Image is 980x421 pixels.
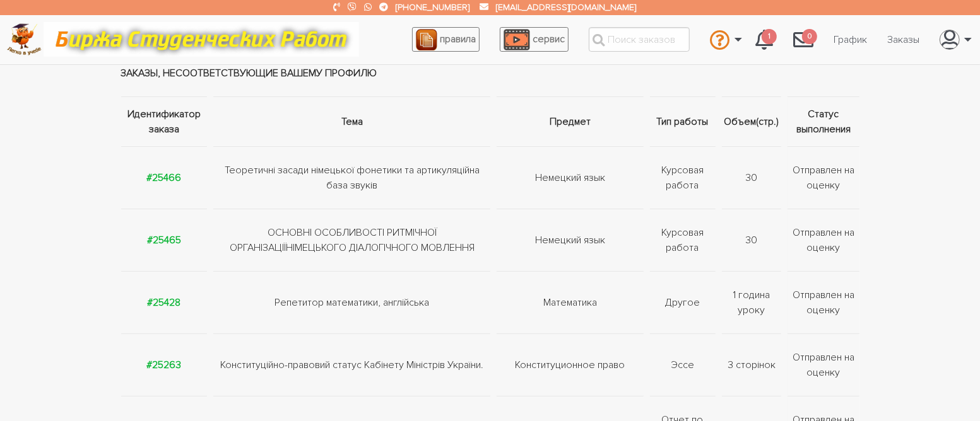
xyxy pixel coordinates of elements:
[121,50,859,97] td: Заказы, несоответствующие вашему профилю
[147,296,180,309] a: #25428
[589,27,690,52] input: Поиск заказов
[762,29,777,45] span: 1
[719,96,785,146] th: Объем(стр.)
[647,96,719,146] th: Тип работы
[497,2,637,13] a: [EMAIL_ADDRESS][DOMAIN_NAME]
[210,146,493,209] td: Теоретичні засади німецької фонетики та артикуляційна база звуків
[784,96,859,146] th: Статус выполнения
[493,146,646,209] td: Немецкий язык
[719,146,785,209] td: 30
[877,28,930,52] a: Заказы
[784,209,859,271] td: Отправлен на оценку
[647,333,719,396] td: Эссе
[533,33,565,45] span: сервис
[493,96,646,146] th: Предмет
[396,2,470,13] a: [PHONE_NUMBER]
[493,209,646,271] td: Немецкий язык
[784,146,859,209] td: Отправлен на оценку
[412,27,480,52] a: правила
[719,209,785,271] td: 30
[647,209,719,271] td: Курсовая работа
[210,209,493,271] td: ОСНОВНІ ОСОБЛИВОСТІ РИТМІЧНОЇ ОРГАНІЗАЦІЇНІМЕЦЬКОГО ДІАЛОГІЧНОГО МОВЛЕННЯ
[719,333,785,396] td: 3 сторінок
[210,271,493,333] td: Репетитор математики, англійська
[802,29,817,45] span: 0
[824,28,877,52] a: График
[783,23,824,57] a: 0
[44,22,359,57] img: motto-12e01f5a76059d5f6a28199ef077b1f78e012cfde436ab5cf1d4517935686d32.gif
[647,146,719,209] td: Курсовая работа
[647,271,719,333] td: Другое
[500,27,569,52] a: сервис
[121,96,211,146] th: Идентификатор заказа
[493,333,646,396] td: Конституционное право
[440,33,476,45] span: правила
[7,23,42,55] img: logo-c4363faeb99b52c628a42810ed6dfb4293a56d4e4775eb116515dfe7f33672af.png
[416,29,437,50] img: agreement_icon-feca34a61ba7f3d1581b08bc946b2ec1ccb426f67415f344566775c155b7f62c.png
[493,271,646,333] td: Математика
[210,333,493,396] td: Конституційно-правовий статус Кабінету Міністрів України.
[784,333,859,396] td: Отправлен на оценку
[147,234,181,246] a: #25465
[745,23,783,57] a: 1
[210,96,493,146] th: Тема
[504,29,530,50] img: play_icon-49f7f135c9dc9a03216cfdbccbe1e3994649169d890fb554cedf0eac35a01ba8.png
[719,271,785,333] td: 1 година уроку
[146,171,181,184] a: #25466
[146,359,181,371] a: #25263
[784,271,859,333] td: Отправлен на оценку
